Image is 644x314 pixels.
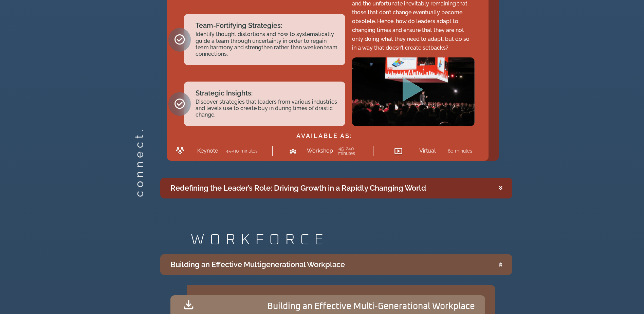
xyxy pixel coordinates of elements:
[196,31,338,57] h2: Identify thought distortions and how to systematically guide a team through uncertainty in order ...
[170,182,426,194] div: Redefining the Leader’s Role: Driving Growth in a Rapidly Changing World
[338,146,355,156] a: 45-240 minutes
[170,259,345,270] div: Building an Effective Multigenerational Workplace
[196,99,338,118] h2: Discover strategies that leaders from various industries and levels use to create buy in during t...
[191,232,512,247] h2: WORKFORCE
[400,77,427,107] div: Play Video
[448,149,472,153] h2: 60 minutes
[419,148,436,154] h2: Virtual
[197,148,218,154] h2: Keynote
[267,302,475,311] h2: Building an Effective Multi-Generational Workplace
[170,133,478,139] h2: AVAILABLE AS:
[307,148,327,154] h2: Workshop
[226,149,258,153] h2: 45-90 minutes
[196,22,338,29] h2: Team-Fortifying Strategies:
[160,254,512,275] summary: Building an Effective Multigenerational Workplace
[134,186,145,197] h2: connect.
[196,90,338,97] h2: Strategic Insights:
[160,178,512,198] summary: Redefining the Leader’s Role: Driving Growth in a Rapidly Changing World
